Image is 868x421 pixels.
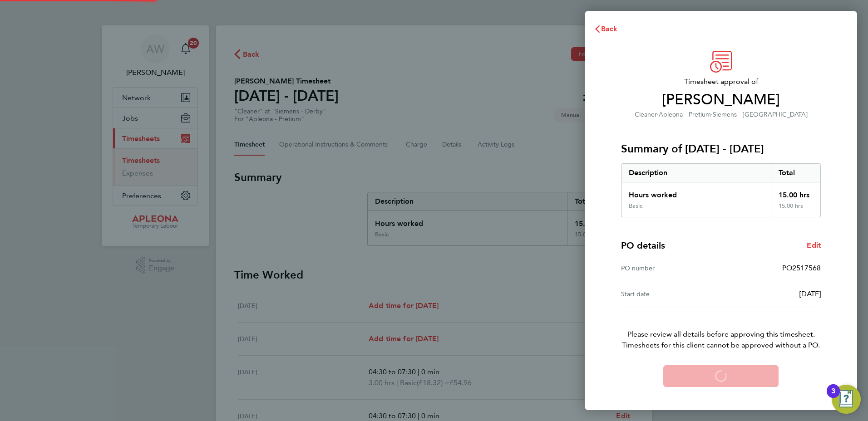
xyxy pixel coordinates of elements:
[621,142,821,156] h3: Summary of [DATE] - [DATE]
[657,111,659,118] span: ·
[621,91,821,109] span: [PERSON_NAME]
[621,163,821,217] div: Summary of 02 - 08 Aug 2025
[610,340,832,351] span: Timesheets for this client cannot be approved without a PO.
[621,239,665,252] h4: PO details
[629,202,642,210] div: Basic
[721,289,821,299] div: [DATE]
[771,202,821,217] div: 15.00 hrs
[771,164,821,182] div: Total
[621,164,771,182] div: Description
[621,182,771,202] div: Hours worked
[621,289,721,299] div: Start date
[807,241,821,250] span: Edit
[711,111,713,118] span: ·
[807,240,821,251] a: Edit
[585,20,627,38] button: Back
[610,307,832,351] p: Please review all details before approving this timesheet.
[782,264,821,272] span: PO2517568
[621,263,721,274] div: PO number
[771,182,821,202] div: 15.00 hrs
[713,111,808,118] span: Siemens - [GEOGRAPHIC_DATA]
[832,385,861,414] button: Open Resource Center, 3 new notifications
[635,111,657,118] span: Cleaner
[601,24,618,33] span: Back
[659,111,711,118] span: Apleona - Pretium
[831,391,835,403] div: 3
[621,76,821,87] span: Timesheet approval of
